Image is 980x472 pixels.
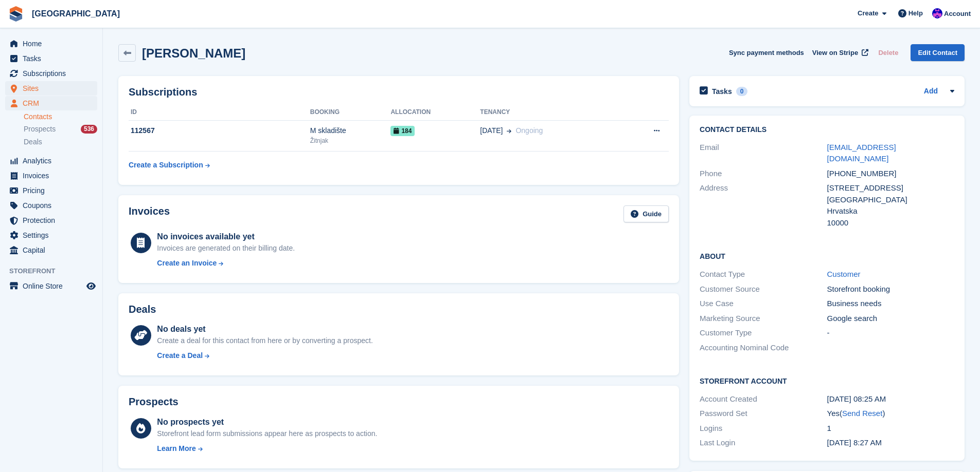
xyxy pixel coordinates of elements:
span: ( ) [840,409,885,418]
div: Marketing Source [700,313,827,325]
a: menu [5,228,97,242]
div: 112567 [129,125,310,136]
div: Storefront booking [827,284,954,295]
h2: Tasks [712,87,732,96]
span: 184 [390,126,415,136]
span: View on Stripe [812,48,858,58]
a: Customer [827,270,861,278]
span: Subscriptions [23,66,84,81]
div: No prospects yet [157,416,377,428]
h2: Contact Details [700,126,954,134]
span: Ongoing [515,126,543,135]
a: Create a Subscription [129,156,210,175]
div: Contact Type [700,269,827,280]
span: Analytics [23,154,84,168]
div: 10000 [827,217,954,229]
a: Create an Invoice [157,258,295,269]
div: Customer Type [700,327,827,339]
h2: Storefront Account [700,375,954,386]
span: Home [23,36,84,51]
span: Coupons [23,198,84,213]
h2: Prospects [129,396,179,408]
div: 1 [827,423,954,435]
a: Learn More [157,443,377,454]
a: Guide [623,205,669,222]
img: Ivan Gačić [932,8,942,18]
th: Booking [310,104,391,121]
span: Pricing [23,183,84,198]
div: - [827,327,954,339]
span: Sites [23,81,84,96]
div: Storefront lead form submissions appear here as prospects to action. [157,428,377,439]
a: menu [5,213,97,228]
a: menu [5,243,97,257]
a: menu [5,168,97,183]
div: Logins [700,423,827,435]
div: Learn More [157,443,195,454]
span: Online Store [23,279,84,293]
a: menu [5,154,97,168]
a: menu [5,51,97,66]
time: 2025-10-06 06:27:21 UTC [827,438,882,447]
div: No invoices available yet [157,231,295,243]
div: Last Login [700,437,827,449]
span: Deals [24,137,42,147]
a: menu [5,279,97,293]
a: menu [5,81,97,96]
a: menu [5,183,97,198]
div: [GEOGRAPHIC_DATA] [827,194,954,206]
a: menu [5,96,97,110]
a: Contacts [24,112,97,122]
div: Use Case [700,298,827,310]
h2: Invoices [129,205,170,222]
div: Žitnjak [310,136,391,145]
div: Business needs [827,298,954,310]
div: 0 [736,87,748,96]
span: Storefront [9,266,102,276]
th: Allocation [390,104,480,121]
a: menu [5,36,97,51]
a: [GEOGRAPHIC_DATA] [28,5,124,22]
div: [PHONE_NUMBER] [827,168,954,180]
div: Password Set [700,408,827,420]
div: No deals yet [157,323,372,335]
h2: About [700,251,954,261]
div: Phone [700,168,827,180]
span: Account [944,9,971,19]
a: Create a Deal [157,350,372,361]
div: Customer Source [700,284,827,295]
div: Email [700,142,827,165]
span: Create [858,8,878,18]
div: M skladište [310,125,391,136]
th: Tenancy [480,104,620,121]
a: View on Stripe [808,44,870,61]
a: Deals [24,137,97,147]
th: ID [129,104,310,121]
span: CRM [23,96,84,110]
button: Sync payment methods [729,44,804,61]
div: Google search [827,313,954,325]
span: Capital [23,243,84,257]
a: Prospects 536 [24,124,97,135]
a: menu [5,66,97,81]
h2: [PERSON_NAME] [142,46,245,60]
div: Create an Invoice [157,258,217,269]
span: Tasks [23,51,84,66]
a: menu [5,198,97,213]
div: Address [700,182,827,229]
div: Invoices are generated on their billing date. [157,243,295,254]
a: Edit Contact [911,44,965,61]
div: Create a Deal [157,350,203,361]
h2: Deals [129,304,156,315]
a: Preview store [85,280,97,292]
h2: Subscriptions [129,86,669,98]
span: Invoices [23,168,84,183]
div: Create a Subscription [129,160,203,171]
span: Prospects [24,124,56,134]
a: Add [924,86,938,98]
div: Create a deal for this contact from here or by converting a prospect. [157,335,372,346]
div: Accounting Nominal Code [700,342,827,354]
span: Protection [23,213,84,228]
a: [EMAIL_ADDRESS][DOMAIN_NAME] [827,143,896,163]
div: [STREET_ADDRESS] [827,182,954,194]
